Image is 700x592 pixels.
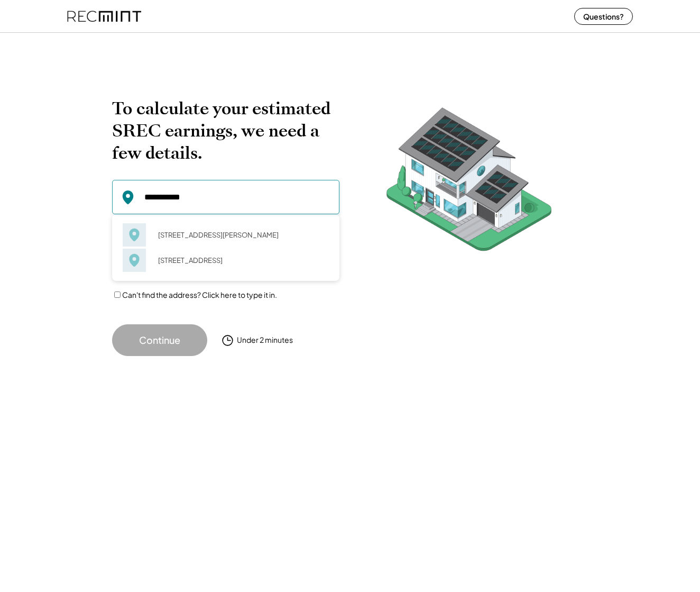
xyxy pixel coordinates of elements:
[574,8,633,25] button: Questions?
[112,97,339,164] h2: To calculate your estimated SREC earnings, we need a few details.
[151,253,329,268] div: [STREET_ADDRESS]
[112,324,207,356] button: Continue
[366,97,572,267] img: RecMintArtboard%207.png
[151,227,329,242] div: [STREET_ADDRESS][PERSON_NAME]
[237,335,293,345] div: Under 2 minutes
[67,2,141,30] img: recmint-logotype%403x%20%281%29.jpeg
[122,290,277,299] label: Can't find the address? Click here to type it in.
